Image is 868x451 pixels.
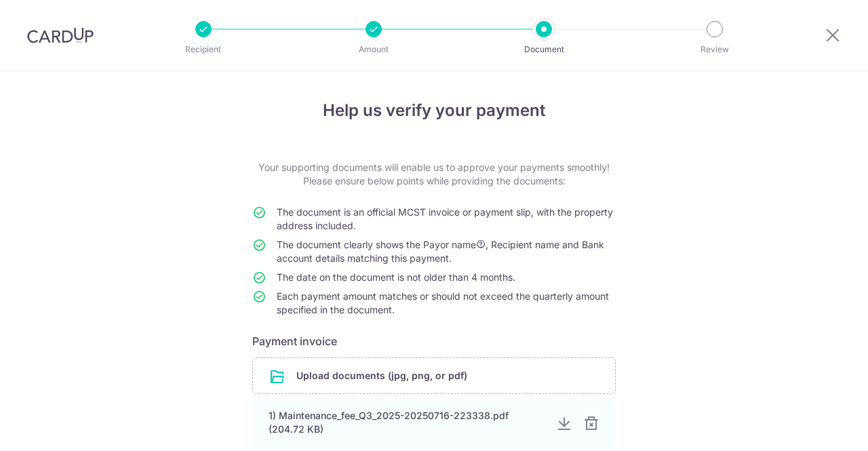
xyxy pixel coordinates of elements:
h4: Help us verify your payment [252,98,616,123]
p: Review [665,43,765,56]
iframe: Opens a widget where you can find more information [781,410,854,444]
p: Recipient [153,43,254,56]
div: 1) Maintenance_fee_Q3_2025-20250716-223338.pdf (204.72 KB) [269,409,545,436]
p: Document [494,43,594,56]
span: The document clearly shows the Payor name , Recipient name and Bank account details matching this... [277,239,604,264]
h6: Payment invoice [252,333,616,349]
img: CardUp [27,27,94,43]
span: The date on the document is not older than 4 months. [277,271,515,283]
span: The document is an official MCST invoice or payment slip, with the property address included. [277,206,613,231]
div: Upload documents (jpg, png, or pdf) [252,357,616,394]
p: Your supporting documents will enable us to approve your payments smoothly! Please ensure below p... [252,161,616,188]
p: Amount [323,43,424,56]
span: Each payment amount matches or should not exceed the quarterly amount specified in the document. [277,290,609,315]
